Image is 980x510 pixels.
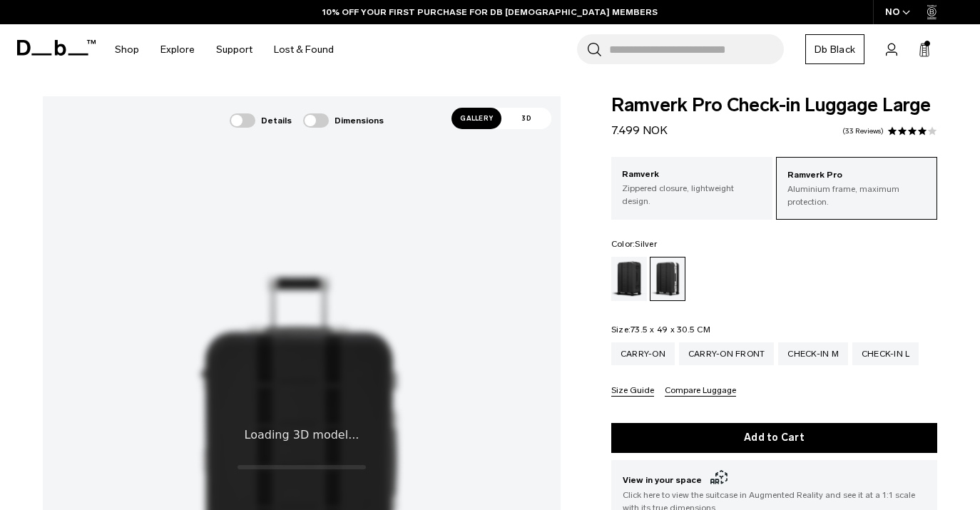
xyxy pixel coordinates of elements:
[501,108,551,129] span: 3D
[611,96,937,115] span: Ramverk Pro Check-in Luggage Large
[650,257,685,301] a: Silver
[611,325,710,334] legend: Size:
[679,342,775,365] a: Carry-on Front
[852,342,919,365] a: Check-in L
[611,342,675,365] a: Carry-on
[611,386,654,397] button: Size Guide
[778,342,848,365] a: Check-in M
[104,24,344,75] nav: Main Navigation
[623,471,926,489] span: View in your space
[216,24,252,75] a: Support
[303,113,384,128] div: Dimensions
[787,183,926,208] p: Aluminium frame, maximum protection.
[611,123,668,137] span: 7.499 NOK
[635,239,657,249] span: Silver
[622,168,762,182] p: Ramverk
[631,325,710,335] span: 73.5 x 49 x 30.5 CM
[160,24,195,75] a: Explore
[611,157,772,218] a: Ramverk Zippered closure, lightweight design.
[842,128,884,135] a: 33 reviews
[230,113,292,128] div: Details
[451,108,501,129] span: Gallery
[622,182,762,208] p: Zippered closure, lightweight design.
[611,423,937,453] button: Add to Cart
[787,168,926,183] p: Ramverk Pro
[665,386,736,397] button: Compare Luggage
[115,24,139,75] a: Shop
[805,34,864,64] a: Db Black
[322,6,658,19] a: 10% OFF YOUR FIRST PURCHASE FOR DB [DEMOGRAPHIC_DATA] MEMBERS
[611,257,647,301] a: Black Out
[274,24,334,75] a: Lost & Found
[611,240,657,248] legend: Color:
